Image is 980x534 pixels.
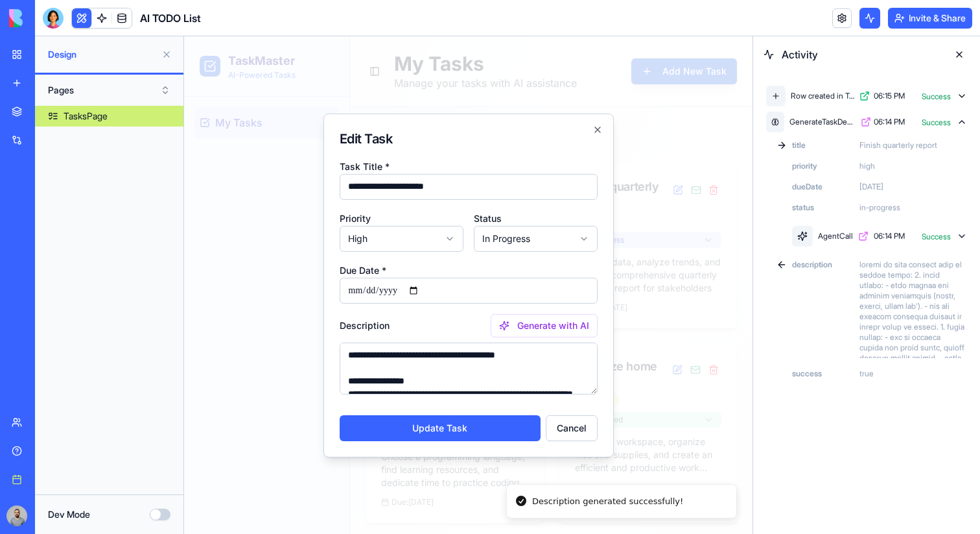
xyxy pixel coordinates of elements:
[140,10,201,26] span: AI TODO List
[156,125,205,136] label: Task Title *
[818,231,853,241] div: AgentCall
[859,161,875,171] span: high
[307,278,414,301] button: Generate with AI
[156,176,187,188] label: Priority
[782,47,941,62] span: Activity
[156,228,202,239] label: Due Date *
[156,93,414,112] h2: Edit Task
[64,110,108,123] div: TasksPage
[156,379,356,405] button: Update Task
[792,182,822,192] span: dueDate
[792,140,806,151] span: title
[290,176,318,188] label: Status
[859,182,883,192] span: [DATE]
[156,285,205,294] label: Description
[41,80,177,101] button: Pages
[6,505,27,526] img: image_123650291_bsq8ao.jpg
[35,106,183,127] a: TasksPage
[859,140,937,151] span: Finish quarterly report
[922,232,951,242] span: Success
[789,117,856,127] div: GenerateTaskDescription
[48,508,90,521] label: Dev Mode
[874,91,905,101] span: 06:15 PM
[874,117,905,127] span: 06:14 PM
[859,369,874,379] span: true
[792,202,814,213] span: status
[888,8,972,29] button: Invite & Share
[792,161,817,171] span: priority
[48,48,156,61] span: Design
[922,117,951,128] span: Success
[792,369,822,379] span: success
[874,231,905,241] span: 06:14 PM
[859,202,900,213] span: in-progress
[9,9,89,27] img: logo
[792,260,832,270] span: description
[362,379,414,405] button: Cancel
[922,91,951,102] span: Success
[791,91,854,101] div: Row created in Tasks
